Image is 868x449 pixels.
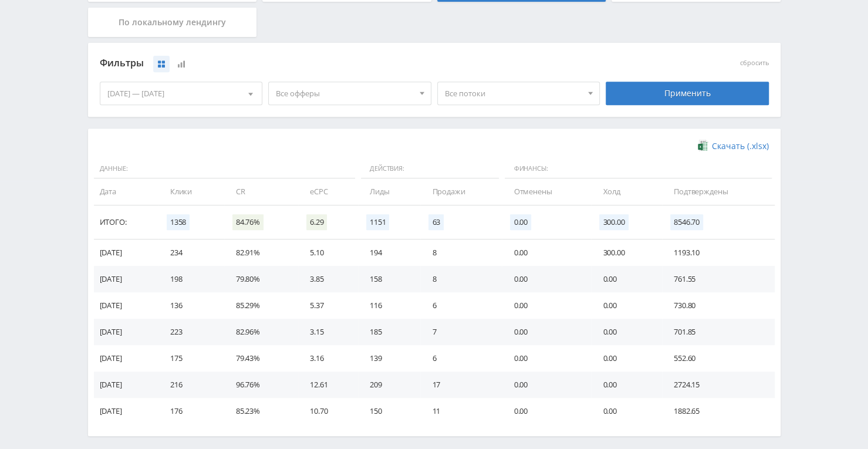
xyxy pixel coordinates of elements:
span: 6.29 [306,214,327,230]
td: [DATE] [94,372,158,398]
span: 1358 [167,214,190,230]
td: 3.16 [298,345,358,372]
span: 1151 [366,214,389,230]
span: 300.00 [599,214,628,230]
td: 300.00 [591,239,661,266]
td: 0.00 [591,319,661,345]
td: 136 [158,292,224,319]
td: 6 [420,292,502,319]
td: 198 [158,266,224,292]
td: 96.76% [224,372,298,398]
td: 82.96% [224,319,298,345]
td: 150 [358,398,420,424]
td: 0.00 [502,266,591,292]
span: 0.00 [510,214,531,230]
td: 8 [420,239,502,266]
td: 1882.65 [662,398,775,424]
td: Подтверждены [662,178,775,205]
span: 63 [428,214,444,230]
td: 158 [358,266,420,292]
td: 0.00 [591,398,661,424]
td: [DATE] [94,345,158,372]
td: 6 [420,345,502,372]
td: CR [224,178,298,205]
td: 209 [358,372,420,398]
td: 0.00 [591,345,661,372]
td: 2724.15 [662,372,775,398]
td: 0.00 [502,292,591,319]
td: 0.00 [502,345,591,372]
td: 0.00 [591,266,661,292]
td: [DATE] [94,398,158,424]
td: 3.15 [298,319,358,345]
td: 223 [158,319,224,345]
td: 1193.10 [662,239,775,266]
td: 139 [358,345,420,372]
td: [DATE] [94,266,158,292]
td: 12.61 [298,372,358,398]
span: Данные: [94,159,356,179]
div: Фильтры [100,55,600,72]
div: Применить [606,82,769,105]
td: 0.00 [502,319,591,345]
td: 0.00 [502,372,591,398]
td: Клики [158,178,224,205]
td: 17 [420,372,502,398]
td: Отменены [502,178,591,205]
td: 79.80% [224,266,298,292]
td: 701.85 [662,319,775,345]
td: [DATE] [94,319,158,345]
span: 84.76% [232,214,264,230]
td: 85.23% [224,398,298,424]
span: Скачать (.xlsx) [712,141,769,151]
td: 3.85 [298,266,358,292]
td: 5.37 [298,292,358,319]
td: 116 [358,292,420,319]
button: сбросить [740,59,769,67]
td: 176 [158,398,224,424]
td: 0.00 [502,398,591,424]
td: 194 [358,239,420,266]
td: 11 [420,398,502,424]
td: 8 [420,266,502,292]
td: 0.00 [591,372,661,398]
td: [DATE] [94,292,158,319]
span: Финансы: [505,159,771,179]
td: 175 [158,345,224,372]
td: 82.91% [224,239,298,266]
td: 552.60 [662,345,775,372]
td: Дата [94,178,158,205]
div: [DATE] — [DATE] [100,82,262,104]
td: 79.43% [224,345,298,372]
td: 216 [158,372,224,398]
td: 5.10 [298,239,358,266]
img: xlsx [698,140,708,151]
td: 0.00 [591,292,661,319]
td: [DATE] [94,239,158,266]
span: 8546.70 [670,214,703,230]
td: Итого: [94,205,158,239]
td: 730.80 [662,292,775,319]
td: eCPC [298,178,358,205]
td: 761.55 [662,266,775,292]
td: Продажи [420,178,502,205]
td: 234 [158,239,224,266]
td: 0.00 [502,239,591,266]
td: 85.29% [224,292,298,319]
span: Действия: [361,159,499,179]
span: Все потоки [445,82,582,104]
td: Холд [591,178,661,205]
span: Все офферы [276,82,413,104]
a: Скачать (.xlsx) [698,140,768,152]
td: 10.70 [298,398,358,424]
div: По локальному лендингу [88,8,257,37]
td: 185 [358,319,420,345]
td: 7 [420,319,502,345]
td: Лиды [358,178,420,205]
